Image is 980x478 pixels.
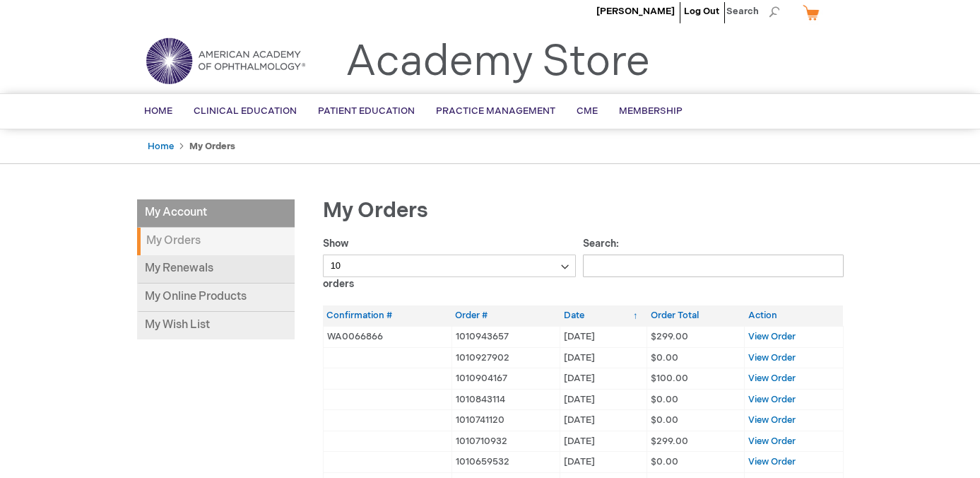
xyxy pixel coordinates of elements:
[748,352,796,363] a: View Order
[451,410,560,431] td: 1010741120
[346,37,650,88] a: Academy Store
[451,326,560,347] td: 1010943657
[137,255,295,284] a: My Renewals
[651,436,688,447] span: $299.00
[137,312,295,339] a: My Wish List
[619,105,683,117] span: Membership
[748,456,796,467] a: View Order
[560,452,647,473] td: [DATE]
[647,305,745,326] th: Order Total: activate to sort column ascending
[748,394,796,405] a: View Order
[684,6,719,17] a: Log Out
[651,414,678,426] span: $0.00
[651,394,678,405] span: $0.00
[451,305,560,326] th: Order #: activate to sort column ascending
[577,105,598,117] span: CME
[137,228,295,255] strong: My Orders
[318,105,415,117] span: Patient Education
[560,368,647,390] td: [DATE]
[451,389,560,410] td: 1010843114
[323,305,451,326] th: Confirmation #: activate to sort column ascending
[596,6,675,17] a: [PERSON_NAME]
[560,410,647,431] td: [DATE]
[651,456,678,467] span: $0.00
[651,331,688,342] span: $299.00
[137,284,295,312] a: My Online Products
[560,305,647,326] th: Date: activate to sort column ascending
[560,389,647,410] td: [DATE]
[451,347,560,368] td: 1010927902
[323,238,577,290] label: Show orders
[148,141,174,152] a: Home
[745,305,843,326] th: Action: activate to sort column ascending
[560,326,647,347] td: [DATE]
[323,198,428,223] span: My Orders
[583,238,844,272] label: Search:
[451,452,560,473] td: 1010659532
[748,414,796,426] a: View Order
[436,105,555,117] span: Practice Management
[560,347,647,368] td: [DATE]
[189,141,235,152] strong: My Orders
[583,255,844,277] input: Search:
[451,368,560,390] td: 1010904167
[748,373,796,384] a: View Order
[560,431,647,452] td: [DATE]
[144,105,172,117] span: Home
[323,326,451,347] td: WA0066866
[748,331,796,342] a: View Order
[451,431,560,452] td: 1010710932
[194,105,297,117] span: Clinical Education
[323,255,577,277] select: Showorders
[748,436,796,447] a: View Order
[651,373,688,384] span: $100.00
[651,352,678,363] span: $0.00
